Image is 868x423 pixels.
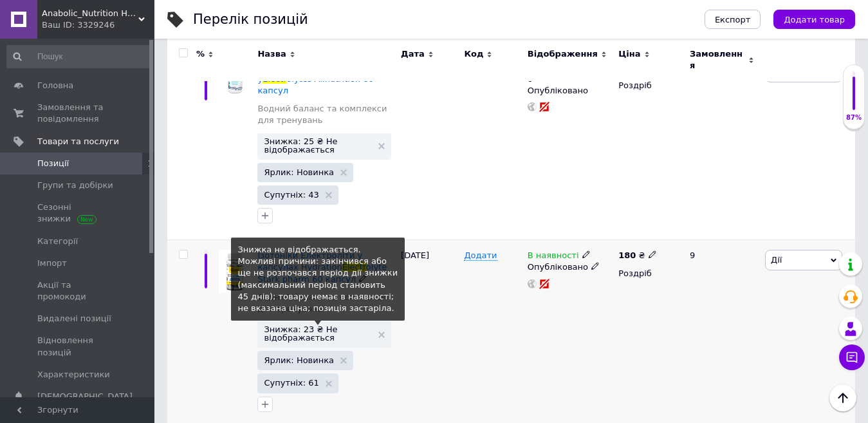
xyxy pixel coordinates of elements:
[196,48,205,60] span: %
[264,356,334,364] span: Ярлик: Новинка
[264,137,372,154] span: Знижка: 25 ₴ Не відображається
[715,15,751,24] span: Експорт
[42,8,138,19] span: Anabolic_Nutrition Найкращий магазин спортивного харчування та вітамінів
[237,244,398,314] div: Знижка не відображається. Можливі причини: закінчився або ще не розпочався період дії знижки (мак...
[464,48,483,60] span: Код
[618,268,679,279] div: Роздріб
[264,379,319,387] span: Супутніх: 61
[37,202,119,225] span: Сезонні знижки
[618,48,640,60] span: Ціна
[37,80,73,91] span: Головна
[528,48,598,60] span: Відображення
[37,158,69,169] span: Позиції
[37,313,111,324] span: Видалені позиції
[784,15,845,24] span: Додати товар
[37,102,119,125] span: Замовлення та повідомлення
[257,48,286,60] span: Назва
[264,325,372,342] span: Знижка: 23 ₴ Не відображається
[705,10,761,29] button: Експорт
[37,335,119,358] span: Відновлення позицій
[37,236,78,247] span: Категорії
[37,136,119,147] span: Товари та послуги
[844,113,864,122] div: 87%
[219,250,251,293] img: Изотоники Электролиты в капсулах Hydration Electrolyte Stark pharm 60 капсул
[771,255,782,265] span: Дії
[618,250,656,261] div: ₴
[193,13,308,26] div: Перелік позицій
[37,369,110,381] span: Характеристики
[257,62,355,84] span: Ізотоніки Електроліти у
[690,48,745,71] span: Замовлення
[528,85,613,97] div: Опубліковано
[263,74,286,84] span: Electr
[839,344,865,370] button: Чат з покупцем
[37,279,119,303] span: Акції та промокоди
[264,168,334,176] span: Ярлик: Новинка
[264,191,319,199] span: Супутніх: 43
[42,19,154,31] div: Ваш ID: 3329246
[37,391,133,402] span: [DEMOGRAPHIC_DATA]
[682,52,762,240] div: 2
[6,45,152,68] input: Пошук
[37,258,67,269] span: Імпорт
[398,52,461,240] div: [DATE]
[773,10,855,29] button: Додати товар
[401,48,425,60] span: Дата
[528,261,613,273] div: Опубліковано
[528,250,579,264] span: В наявності
[37,180,113,191] span: Групи та добірки
[618,80,679,91] div: Роздріб
[464,250,497,261] span: Додати
[257,103,394,126] a: Водний баланс та комплекси для тренувань
[829,384,856,411] button: Наверх
[618,250,636,260] b: 180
